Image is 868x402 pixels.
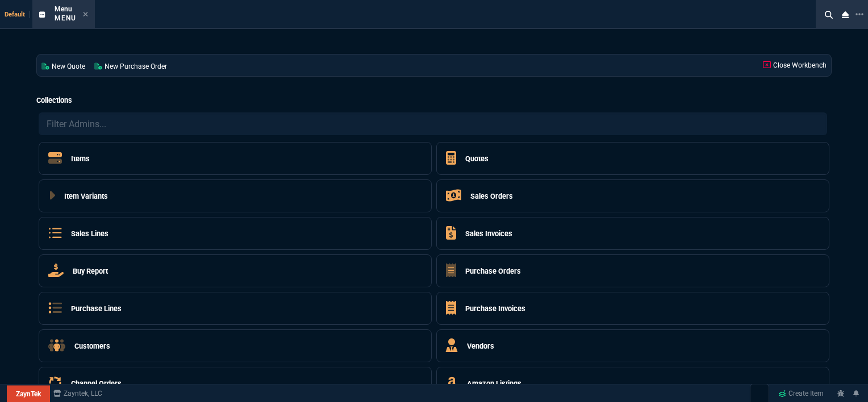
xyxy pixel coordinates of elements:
[820,8,837,22] nx-icon: Search
[73,266,108,277] h5: Buy Report
[758,55,831,76] a: Close Workbench
[39,112,827,135] input: Filter Admins...
[71,378,122,389] h5: Channel Orders
[74,341,110,351] h5: Customers
[465,228,512,239] h5: Sales Invoices
[64,191,108,202] h5: Item Variants
[90,55,172,76] a: New Purchase Order
[71,153,90,164] h5: Items
[470,191,513,202] h5: Sales Orders
[837,8,853,22] nx-icon: Close Workbench
[71,303,122,314] h5: Purchase Lines
[465,266,521,277] h5: Purchase Orders
[36,95,832,106] h5: Collections
[83,10,88,19] nx-icon: Close Tab
[774,385,828,402] a: Create Item
[55,5,72,13] span: Menu
[5,11,30,18] span: Default
[465,153,489,164] h5: Quotes
[467,341,494,351] h5: Vendors
[856,9,863,20] nx-icon: Open New Tab
[465,303,525,314] h5: Purchase Invoices
[55,14,76,23] p: Menu
[37,55,90,76] a: New Quote
[71,228,108,239] h5: Sales Lines
[467,378,521,389] h5: Amazon Listings
[50,388,106,399] a: msbcCompanyName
